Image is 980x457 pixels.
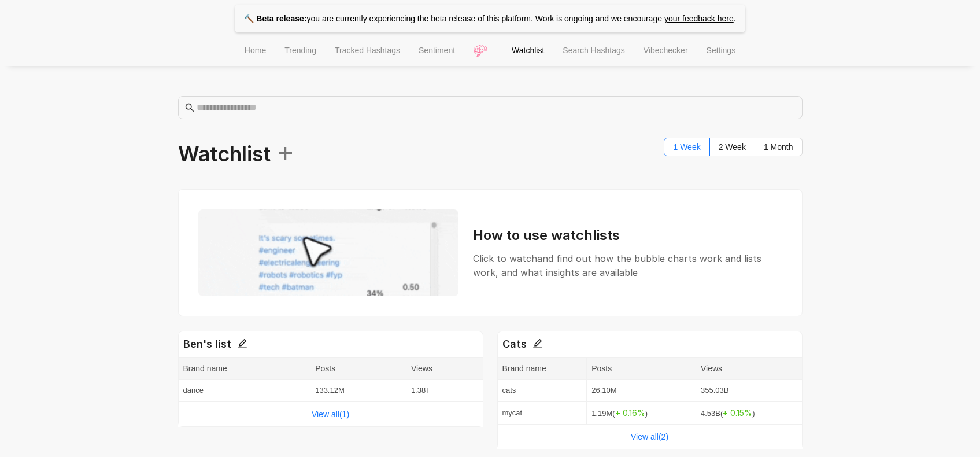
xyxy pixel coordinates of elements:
[723,408,752,418] span: + 0.15 %
[315,386,345,395] span: 133.12M
[271,134,295,168] span: +
[419,46,455,55] span: Sentiment
[245,46,266,55] span: Home
[185,103,194,112] span: search
[591,386,616,395] span: 26.10M
[512,46,544,55] span: Watchlist
[498,358,587,380] th: Brand name
[644,46,688,55] span: Vibechecker
[707,46,736,55] span: Settings
[284,46,316,55] span: Trending
[237,338,247,349] span: edit
[502,408,523,417] span: mycat
[664,14,734,23] a: your feedback here
[178,138,295,171] span: Watchlist
[720,409,755,418] span: ( )
[235,5,745,32] p: you are currently experiencing the beta release of this platform. Work is ongoing and we encourage .
[532,338,543,349] span: edit
[631,432,668,441] a: View all(2)
[183,338,247,350] strong: Ben's list
[473,226,782,245] h3: How to use watchlists
[179,358,311,380] th: Brand name
[198,209,458,296] img: Watchlist preview showing how to use watchlist
[587,358,696,380] th: Posts
[612,409,648,418] span: ( )
[719,142,746,152] span: 2 Week
[563,46,624,55] span: Search Hashtags
[473,252,782,279] div: and find out how the bubble charts work and lists work, and what insights are available
[473,253,537,264] span: Click to watch
[764,142,793,152] span: 1 Month
[335,46,400,55] span: Tracked Hashtags
[591,409,648,418] span: 1.19M
[183,386,204,395] span: dance
[502,338,543,350] strong: Cats
[312,410,349,419] a: View all(1)
[406,358,483,380] th: Views
[244,14,306,23] strong: 🔨 Beta release:
[615,408,645,418] span: + 0.16 %
[502,386,516,395] span: cats
[701,409,755,418] span: 4.53B
[310,358,406,380] th: Posts
[673,142,700,152] span: 1 Week
[701,386,728,395] span: 355.03B
[411,386,430,395] span: 1.38T
[696,358,803,380] th: Views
